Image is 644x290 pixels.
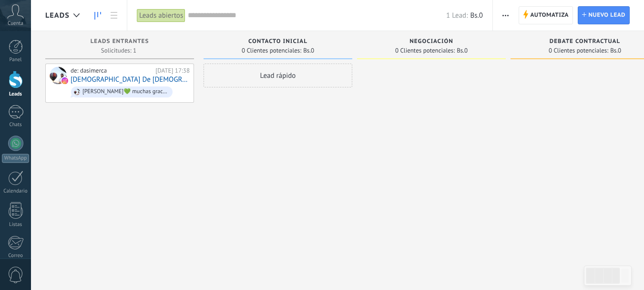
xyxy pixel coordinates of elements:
span: Cuenta [8,21,23,27]
div: Leads Entrantes [50,38,189,46]
div: Calendario [2,188,30,194]
div: Leads [2,91,30,97]
span: Debate contractual [550,38,620,45]
div: Lead rápido [204,64,352,87]
div: Listas [2,222,30,228]
div: Contacto inicial [208,38,348,46]
img: instagram.svg [61,77,68,84]
div: Jesus De Jesus Mendez [50,67,67,84]
div: WhatsApp [2,154,29,163]
span: 1 Lead: [446,11,468,20]
a: [DEMOGRAPHIC_DATA] De [DEMOGRAPHIC_DATA][PERSON_NAME] [71,75,190,84]
a: Automatiza [519,6,573,24]
span: Nuevo lead [588,7,625,24]
div: [DATE] 17:38 [155,67,190,75]
span: Bs.0 [303,48,314,54]
span: Bs.0 [610,48,621,54]
span: Contacto inicial [248,38,307,45]
span: Bs.0 [457,48,468,54]
span: Bs.0 [470,11,482,20]
span: Solicitudes: 1 [101,48,136,54]
span: Leads [45,11,70,20]
span: 0 Clientes potenciales: [395,48,455,54]
span: 0 Clientes potenciales: [549,48,608,54]
div: Chats [2,122,30,128]
div: [PERSON_NAME]💚 muchas gracias por comunicarte. Sí claro, ¿nos permites tus datos de contacto para... [82,88,168,95]
span: 0 Clientes potenciales: [242,48,301,54]
div: Negociación [362,38,501,46]
span: Automatiza [530,7,569,24]
span: Leads Entrantes [91,38,149,45]
a: Nuevo lead [578,6,630,24]
div: Correo [2,253,30,259]
div: de: dasimerca [71,67,152,75]
span: Negociación [409,38,453,45]
div: Leads abiertos [137,9,185,22]
div: Panel [2,57,30,63]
